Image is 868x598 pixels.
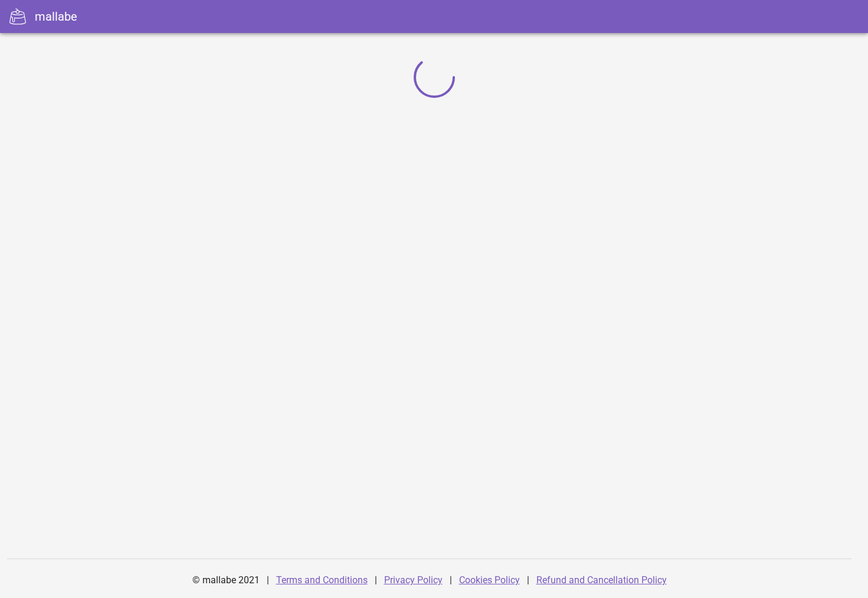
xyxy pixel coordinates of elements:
[450,566,452,594] div: |
[536,574,667,586] a: Refund and Cancellation Policy
[267,566,269,594] div: |
[384,574,443,586] a: Privacy Policy
[527,566,529,594] div: |
[375,566,377,594] div: |
[459,574,520,586] a: Cookies Policy
[185,566,267,594] div: © mallabe 2021
[35,8,77,25] div: mallabe
[276,574,368,586] a: Terms and Conditions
